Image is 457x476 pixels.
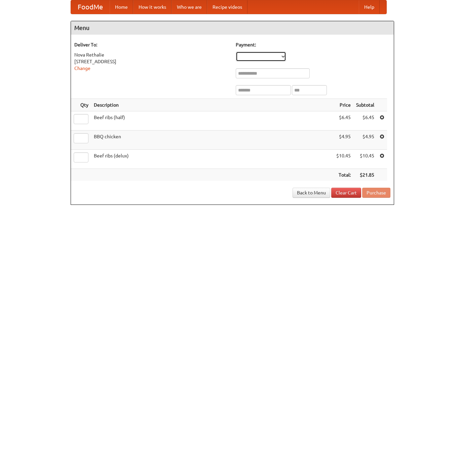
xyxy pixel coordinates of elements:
th: Total: [334,169,353,181]
a: How it works [133,0,172,14]
a: Home [110,0,133,14]
a: Recipe videos [207,0,247,14]
div: [STREET_ADDRESS] [74,58,229,65]
button: Purchase [362,188,390,198]
th: $21.85 [353,169,377,181]
div: Nova Rethalie [74,51,229,58]
td: BBQ chicken [91,131,334,150]
h5: Payment: [236,41,390,48]
h5: Deliver To: [74,41,229,48]
th: Subtotal [353,99,377,111]
td: $10.45 [334,150,353,169]
a: Change [74,66,90,71]
th: Price [334,99,353,111]
td: $4.95 [353,131,377,150]
td: Beef ribs (delux) [91,150,334,169]
a: Clear Cart [331,188,361,198]
td: $6.45 [353,111,377,131]
td: Beef ribs (half) [91,111,334,131]
th: Qty [71,99,91,111]
a: Help [359,0,380,14]
a: Who we are [172,0,207,14]
td: $10.45 [353,150,377,169]
td: $4.95 [334,131,353,150]
td: $6.45 [334,111,353,131]
a: Back to Menu [293,188,330,198]
h4: Menu [71,21,394,35]
th: Description [91,99,334,111]
a: FoodMe [71,0,110,14]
